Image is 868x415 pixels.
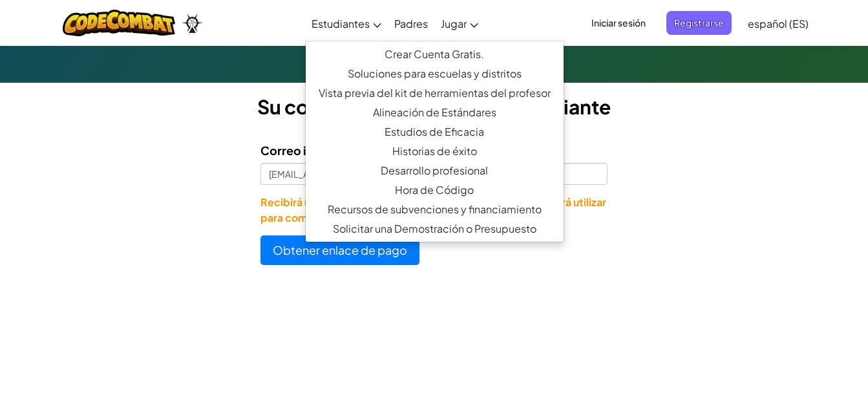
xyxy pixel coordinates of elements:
[584,11,653,35] button: Iniciar sesión
[741,6,815,41] a: español (ES)
[312,17,370,30] span: Estudiantes
[305,6,388,41] a: Estudiantes
[306,142,564,161] a: Historias de éxito
[306,200,564,219] a: Recursos de subvenciones y financiamiento
[306,103,564,122] a: Alineación de Estándares
[306,161,564,180] a: Desarrollo profesional
[434,6,485,41] a: Jugar
[306,122,564,142] a: Estudios de Eficacia
[388,6,434,41] a: Padres
[182,14,202,33] img: Ozaria
[63,10,176,36] img: CodeCombat logo
[260,195,608,226] p: Recibirá un enlace de pago en su correo electrónico que podrá utilizar para completar el pago.
[306,83,564,103] a: Vista previa del kit de herramientas del profesor
[306,45,564,64] a: Crear Cuenta Gratis.
[306,219,564,239] a: Solicitar una Demostración o Presupuesto
[441,17,467,30] span: Jugar
[260,141,438,160] label: Correo institucional del alumno
[260,235,419,265] button: Obtener enlace de pago
[306,180,564,200] a: Hora de Código
[666,11,732,35] button: Registrarse
[748,17,809,30] span: español (ES)
[306,64,564,83] a: Soluciones para escuelas y distritos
